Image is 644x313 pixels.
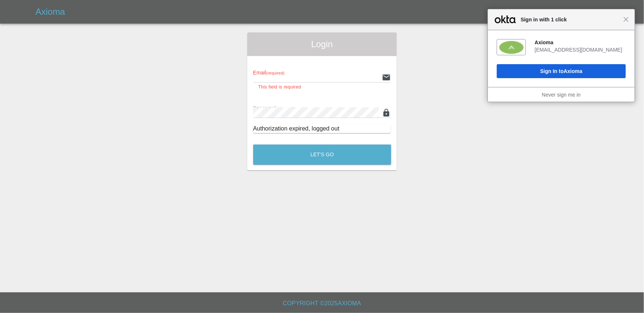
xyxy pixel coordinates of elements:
div: Authorization expired, logged out [253,124,391,133]
a: Login [612,6,635,17]
button: Sign In toAxioma [497,64,626,78]
small: (required) [276,106,295,111]
span: Axioma [564,68,583,74]
img: fs0b0w6k0vZhXWMPP357 [499,41,524,54]
span: Login [253,38,391,50]
span: Close [623,17,629,22]
div: Axioma [535,39,626,46]
small: (required) [266,71,285,75]
h6: Copyright © 2025 Axioma [6,298,638,309]
span: Sign in with 1 click [517,15,623,24]
div: [EMAIL_ADDRESS][DOMAIN_NAME] [535,46,626,53]
button: Let's Go [253,145,391,165]
p: This field is required [258,84,386,91]
span: Password [253,105,295,111]
a: Never sign me in [542,92,581,98]
span: Email [253,70,285,76]
h5: Axioma [35,6,65,18]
